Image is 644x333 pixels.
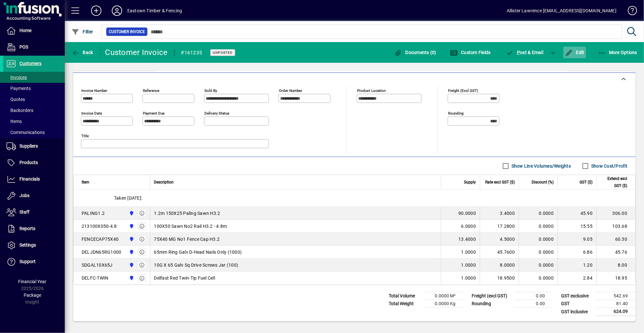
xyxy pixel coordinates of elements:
mat-label: Freight (excl GST) [448,88,478,93]
mat-label: Order number [279,88,302,93]
span: 13.4000 [458,236,476,242]
div: Eastown Timber & Fencing [127,6,182,16]
td: 0.0000 M³ [424,292,463,300]
span: 1.2m 150X25 Paling Sawn H3.2 [154,210,220,216]
mat-label: Title [81,134,89,138]
span: Invoices [6,75,27,80]
span: Products [19,160,38,165]
div: DELJDN65RG1000 [82,249,121,255]
td: 624.09 [597,308,636,316]
span: Staff [19,209,29,215]
span: Jobs [19,193,29,198]
span: Custom Fields [450,50,491,55]
a: Support [3,254,65,270]
span: Unposted [213,50,233,55]
span: GST ($) [580,179,592,186]
span: Description [154,179,174,186]
button: Back [70,47,95,58]
td: 2.84 [558,272,596,284]
span: 90.0000 [458,210,476,216]
span: Support [19,259,36,264]
td: 9.05 [558,233,596,246]
td: 0.0000 [519,220,558,233]
span: Holyoake St [127,274,135,282]
a: POS [3,39,65,55]
span: Settings [19,242,36,248]
td: GST [558,300,597,308]
span: Suppliers [19,143,38,149]
span: Customers [19,61,41,66]
td: 15.55 [558,220,596,233]
a: Reports [3,221,65,237]
a: Backorders [3,105,65,116]
a: Quotes [3,94,65,105]
a: Items [3,116,65,127]
div: #161235 [181,48,202,58]
span: Items [6,119,22,124]
td: 0.0000 [519,233,558,246]
td: 1.20 [558,259,596,272]
mat-label: Invoice number [81,88,107,93]
td: 0.0000 [519,207,558,220]
a: Knowledge Base [623,1,636,22]
a: Suppliers [3,138,65,154]
td: Total Volume [385,292,424,300]
td: GST inclusive [558,308,597,316]
span: More Options [598,50,638,55]
span: Financial Year [18,279,47,284]
span: Holyoake St [127,261,135,269]
span: Reports [19,226,35,231]
span: Financials [19,176,40,182]
td: 45.90 [558,207,596,220]
app-page-header-button: Back [65,47,100,58]
td: 306.00 [596,207,635,220]
span: Discount (%) [532,179,554,186]
td: 103.68 [596,220,635,233]
span: Backorders [6,108,33,113]
mat-label: Rounding [448,111,464,116]
span: 1.0000 [461,249,476,255]
span: Documents (0) [394,50,436,55]
span: Package [24,293,41,298]
a: Staff [3,204,65,220]
span: Delfast Red Twin-Tip Fuel Cell [154,275,215,281]
td: 18.95 [596,272,635,284]
span: P [517,50,520,55]
span: Supply [464,179,476,186]
span: Extend excl GST ($) [601,175,627,189]
div: 45.7600 [484,249,515,255]
div: 3.4000 [484,210,515,216]
mat-label: Delivery status [204,111,229,116]
td: 45.76 [596,246,635,259]
a: Payments [3,83,65,94]
button: Add [86,5,107,17]
div: SDGAL10X65J [82,262,113,268]
div: 4.5000 [484,236,515,242]
span: 65mm Ring Galv D-Head Nails Only (1000) [154,249,242,255]
span: Home [19,28,31,33]
span: 1.0000 [461,262,476,268]
span: Edit [565,50,584,55]
mat-label: Reference [143,88,159,93]
span: Holyoake St [127,236,135,243]
mat-label: Sold by [204,88,217,93]
span: Quotes [6,97,25,102]
td: Rounding [468,300,514,308]
div: Allister Lawrence [EMAIL_ADDRESS][DOMAIN_NAME] [507,6,616,16]
div: 213100X050-4.8 [82,223,117,229]
a: Products [3,155,65,171]
button: Filter [70,26,95,38]
td: Freight (excl GST) [468,292,514,300]
div: 17.2800 [484,223,515,229]
span: ost & Email [506,50,544,55]
a: Communications [3,127,65,138]
span: Holyoake St [127,210,135,217]
a: Invoices [3,72,65,83]
span: Item [82,179,89,186]
td: 60.30 [596,233,635,246]
button: Post & Email [503,47,547,58]
span: Holyoake St [127,223,135,230]
label: Show Cost/Profit [590,163,627,169]
span: Customer Invoice [109,28,145,35]
td: 0.0000 [519,272,558,284]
